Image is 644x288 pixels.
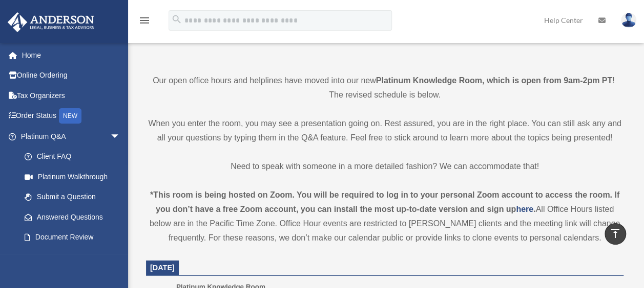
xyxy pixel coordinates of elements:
a: Answered Questions [14,207,136,227]
a: Submit a Question [14,187,136,207]
a: Home [7,45,136,65]
a: Platinum Knowledge Room [14,247,131,280]
span: [DATE] [150,263,175,272]
a: Online Ordering [7,65,136,86]
strong: . [533,205,535,213]
a: Tax Organizers [7,85,136,106]
strong: Platinum Knowledge Room, which is open from 9am-2pm PT [376,76,612,85]
span: arrow_drop_down [110,126,131,147]
p: Our open office hours and helplines have moved into our new ! The revised schedule is below. [146,74,624,102]
img: User Pic [621,13,636,28]
div: NEW [59,108,81,124]
img: Anderson Advisors Platinum Portal [5,12,97,32]
strong: *This room is being hosted on Zoom. You will be required to log in to your personal Zoom account ... [150,190,619,213]
a: menu [138,18,151,27]
i: vertical_align_top [609,227,621,239]
div: All Office Hours listed below are in the Pacific Time Zone. Office Hour events are restricted to ... [146,188,624,245]
i: search [171,14,182,25]
a: Platinum Walkthrough [14,166,136,187]
p: When you enter the room, you may see a presentation going on. Rest assured, you are in the right ... [146,116,624,145]
a: vertical_align_top [605,223,626,245]
i: menu [138,14,151,27]
a: Platinum Q&Aarrow_drop_down [7,126,136,147]
a: Document Review [14,227,136,248]
a: Order StatusNEW [7,106,136,127]
p: Need to speak with someone in a more detailed fashion? We can accommodate that! [146,159,624,174]
a: here [516,205,533,213]
a: Client FAQ [14,147,136,167]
